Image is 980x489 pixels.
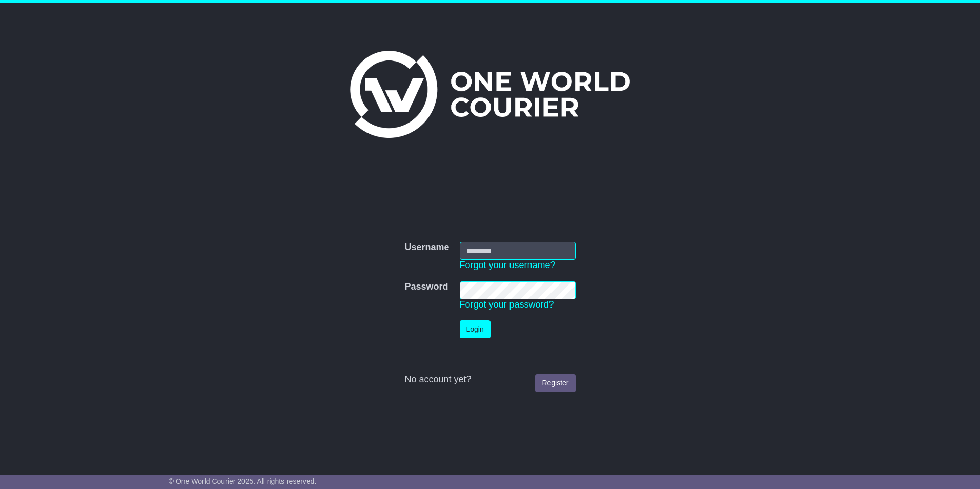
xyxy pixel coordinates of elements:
span: © One World Courier 2025. All rights reserved. [169,477,317,485]
a: Forgot your password? [460,299,554,310]
label: Username [404,242,449,253]
a: Register [535,374,575,392]
img: One World [350,51,630,138]
a: Forgot your username? [460,260,556,270]
label: Password [404,281,448,293]
button: Login [460,320,491,338]
div: No account yet? [404,374,575,385]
